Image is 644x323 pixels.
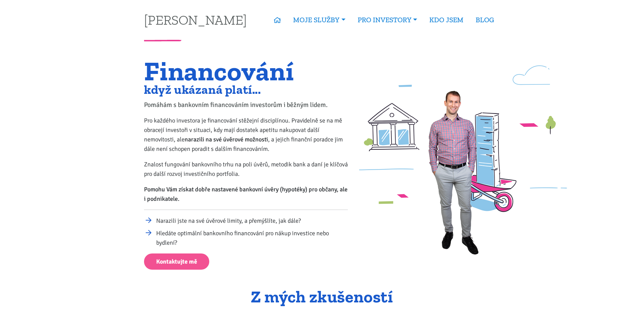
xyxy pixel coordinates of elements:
a: MOJE SLUŽBY [287,12,351,28]
a: BLOG [470,12,500,28]
h1: Financování [144,60,348,82]
strong: narazili na své úvěrové možnosti [185,136,268,143]
h2: Z mých zkušeností [144,288,500,306]
strong: Pomohu Vám získat dobře nastavené bankovní úvěry (hypotéky) pro občany, ale i podnikatele. [144,186,348,203]
li: Hledáte optimální bankovního financování pro nákup investice nebo bydlení? [156,228,348,247]
a: [PERSON_NAME] [144,13,247,26]
p: Pomáhám s bankovním financováním investorům i běžným lidem. [144,100,348,110]
h2: když ukázaná platí... [144,84,348,95]
a: Kontaktujte mě [144,253,209,270]
p: Znalost fungování bankovního trhu na poli úvěrů, metodik bank a daní je klíčová pro další rozvoj ... [144,160,348,179]
p: Pro každého investora je financování stěžejní disciplínou. Pravidelně se na mě obracejí investoři... [144,116,348,154]
a: KDO JSEM [423,12,470,28]
li: Narazili jste na své úvěrové limity, a přemýšlíte, jak dále? [156,216,348,225]
a: PRO INVESTORY [352,12,423,28]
